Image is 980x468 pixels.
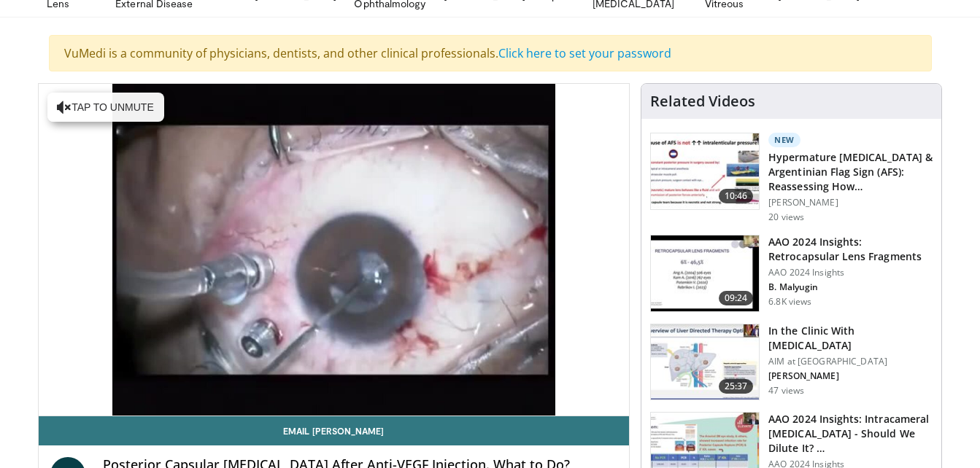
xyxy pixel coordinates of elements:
[47,93,164,122] button: Tap to unmute
[768,267,933,278] p: AAO 2024 Insights
[719,189,754,203] span: 10:46
[768,197,933,208] p: [PERSON_NAME]
[768,412,933,456] h3: AAO 2024 Insights: Intracameral [MEDICAL_DATA] - Should We Dilute It? …
[650,93,755,110] h4: Related Videos
[768,296,811,308] p: 6.8K views
[768,324,933,353] h3: In the Clinic With [MEDICAL_DATA]
[650,133,933,223] a: 10:46 New Hypermature [MEDICAL_DATA] & Argentinian Flag Sign (AFS): Reassessing How… [PERSON_NAME...
[39,416,630,445] a: Email [PERSON_NAME]
[651,324,759,400] img: 79b7ca61-ab04-43f8-89ee-10b6a48a0462.150x105_q85_crop-smart_upscale.jpg
[768,356,933,367] p: AIM at [GEOGRAPHIC_DATA]
[768,385,804,397] p: 47 views
[768,281,933,293] p: B. Malyugin
[49,35,932,71] div: VuMedi is a community of physicians, dentists, and other clinical professionals.
[768,211,804,223] p: 20 views
[768,235,933,264] h3: AAO 2024 Insights: Retrocapsular Lens Fragments
[719,291,754,305] span: 09:24
[651,235,759,311] img: 01f52a5c-6a53-4eb2-8a1d-dad0d168ea80.150x105_q85_crop-smart_upscale.jpg
[651,133,759,209] img: 40c8dcf9-ac14-45af-8571-bda4a5b229bd.150x105_q85_crop-smart_upscale.jpg
[39,84,630,416] video-js: Video Player
[768,150,933,194] h3: Hypermature [MEDICAL_DATA] & Argentinian Flag Sign (AFS): Reassessing How…
[650,324,933,401] a: 25:37 In the Clinic With [MEDICAL_DATA] AIM at [GEOGRAPHIC_DATA] [PERSON_NAME] 47 views
[498,45,671,61] a: Click here to set your password
[768,133,800,147] p: New
[650,235,933,312] a: 09:24 AAO 2024 Insights: Retrocapsular Lens Fragments AAO 2024 Insights B. Malyugin 6.8K views
[768,370,933,382] p: [PERSON_NAME]
[719,379,754,394] span: 25:37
